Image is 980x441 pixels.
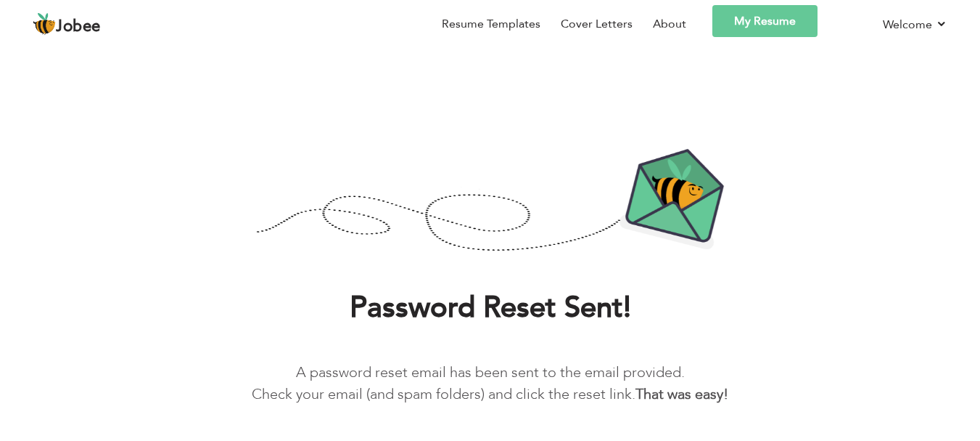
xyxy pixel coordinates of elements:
[256,148,725,254] img: Password-Reset-Confirmation.png
[838,11,861,34] img: Profile Img
[56,19,101,35] span: Jobee
[561,15,633,33] a: Cover Letters
[653,15,686,33] a: About
[22,362,958,405] p: A password reset email has been sent to the email provided. Check your email (and spam folders) a...
[635,384,728,404] b: That was easy!
[442,15,540,33] a: Resume Templates
[22,289,958,327] h1: Password Reset Sent!
[883,15,947,33] a: Welcome
[712,5,818,37] a: My Resume
[33,12,101,36] a: Jobee
[33,12,56,36] img: jobee.io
